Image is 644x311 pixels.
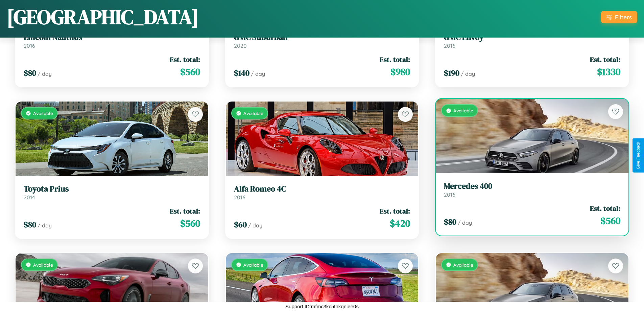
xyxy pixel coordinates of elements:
[248,222,262,229] span: / day
[234,184,410,194] h3: Alfa Romeo 4C
[453,108,473,113] span: Available
[24,184,200,201] a: Toyota Prius2014
[453,262,473,268] span: Available
[234,219,247,230] span: $ 60
[234,67,249,79] span: $ 140
[180,217,200,230] span: $ 560
[444,32,620,49] a: GMC Envoy2016
[24,184,200,194] h3: Toyota Prius
[234,32,410,42] h3: GMC Suburban
[251,70,265,77] span: / day
[234,42,247,49] span: 2020
[444,216,456,227] span: $ 80
[601,11,637,23] button: Filters
[380,54,410,64] span: Est. total:
[285,302,359,311] p: Support ID: mfmc3kc5thkqniee0s
[33,262,53,268] span: Available
[33,110,53,116] span: Available
[615,14,632,21] div: Filters
[170,54,200,64] span: Est. total:
[597,65,620,79] span: $ 1330
[600,214,620,227] span: $ 560
[636,142,641,169] div: Give Feedback
[234,194,245,201] span: 2016
[461,70,475,77] span: / day
[380,206,410,216] span: Est. total:
[243,262,263,268] span: Available
[38,70,52,77] span: / day
[590,54,620,64] span: Est. total:
[234,184,410,201] a: Alfa Romeo 4C2016
[234,32,410,49] a: GMC Suburban2020
[24,42,35,49] span: 2016
[24,194,35,201] span: 2014
[590,203,620,213] span: Est. total:
[7,3,199,31] h1: [GEOGRAPHIC_DATA]
[38,222,52,229] span: / day
[24,219,36,230] span: $ 80
[390,217,410,230] span: $ 420
[444,191,455,198] span: 2016
[24,32,200,49] a: Lincoln Nautilus2016
[458,219,472,226] span: / day
[444,32,620,42] h3: GMC Envoy
[180,65,200,79] span: $ 560
[390,65,410,79] span: $ 980
[444,42,455,49] span: 2016
[444,67,459,79] span: $ 190
[24,67,36,79] span: $ 80
[444,181,620,191] h3: Mercedes 400
[243,110,263,116] span: Available
[170,206,200,216] span: Est. total:
[444,181,620,198] a: Mercedes 4002016
[24,32,200,42] h3: Lincoln Nautilus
